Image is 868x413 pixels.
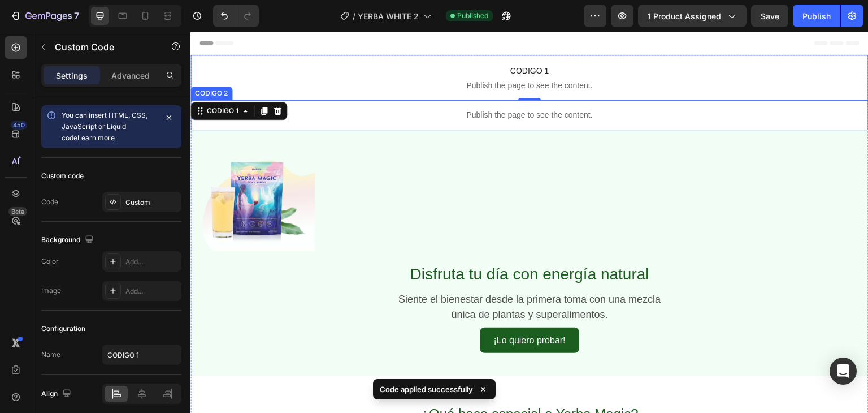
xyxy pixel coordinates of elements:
[793,5,840,27] button: Publish
[213,5,259,27] div: Undo/Redo
[11,372,667,393] h2: ¿Qué hace especial a Yerba Magic?
[5,5,84,27] button: 7
[648,10,721,22] span: 1 product assigned
[111,70,150,81] p: Advanced
[380,384,473,395] p: Code applied successfully
[125,286,179,296] div: Add...
[358,10,419,22] span: YERBA WHITE 2
[77,134,115,142] a: Learn more
[74,9,79,23] p: 7
[125,197,179,208] div: Custom
[11,121,27,130] div: 450
[761,11,779,21] span: Save
[457,11,488,21] span: Published
[41,350,60,360] div: Name
[55,40,151,54] p: Custom Code
[62,111,147,142] span: You can insert HTML, CSS, JavaScript or Liquid code
[125,257,179,267] div: Add...
[198,260,480,291] p: Siente el bienestar desde la primera toma con una mezcla única de plantas y superalimentos.
[802,10,831,22] div: Publish
[41,256,59,266] div: Color
[41,197,58,207] div: Code
[638,5,747,27] button: 1 product assigned
[56,70,88,81] p: Settings
[289,296,388,321] a: ¡Lo quiero probar!
[751,5,788,27] button: Save
[353,10,355,22] span: /
[8,207,27,216] div: Beta
[41,286,61,296] div: Image
[41,171,84,181] div: Custom code
[41,386,73,402] div: Align
[41,324,85,334] div: Configuration
[830,358,857,385] div: Open Intercom Messenger
[41,233,96,248] div: Background
[190,32,868,413] iframe: Design area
